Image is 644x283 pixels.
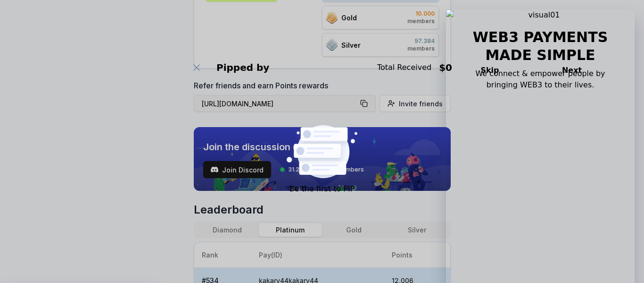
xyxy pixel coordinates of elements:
div: Pipped by [216,61,269,74]
div: Be the first to PIP [289,183,355,195]
button: Next [525,56,619,85]
button: Skip [462,56,518,85]
div: $ 0 [439,61,452,74]
div: Total Received [377,62,431,73]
